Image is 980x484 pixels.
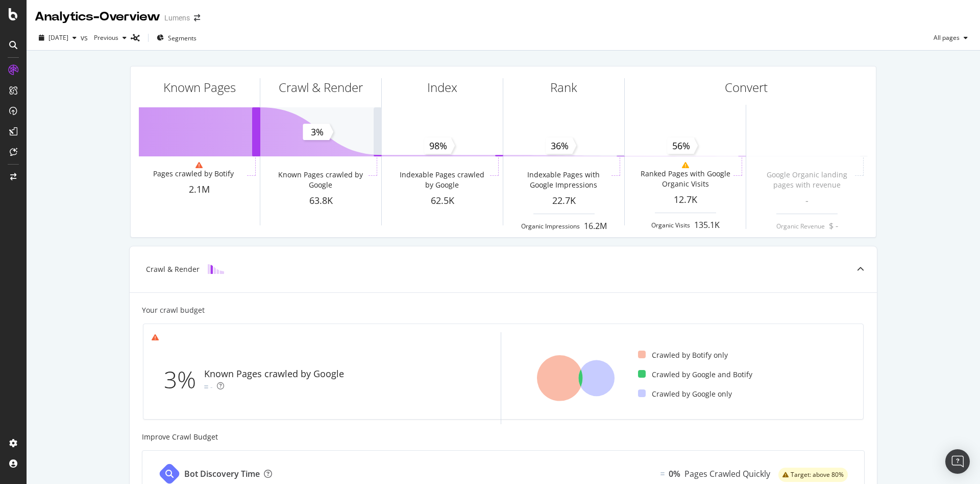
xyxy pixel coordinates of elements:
div: Organic Impressions [521,222,580,231]
span: 2025 Aug. 3rd [48,33,68,42]
div: Known Pages [163,79,236,96]
div: - [210,382,213,392]
div: Indexable Pages crawled by Google [396,170,487,190]
div: Crawl & Render [146,264,200,274]
span: Segments [168,34,197,42]
div: Known Pages crawled by Google [204,367,344,381]
div: 2.1M [139,183,260,196]
img: block-icon [208,264,224,274]
div: Rank [550,79,577,96]
img: Equal [660,472,665,475]
button: Previous [90,30,131,46]
div: Your crawl budget [142,305,205,315]
div: Crawled by Google and Botify [638,370,752,380]
div: Lumens [164,13,190,23]
div: 22.7K [503,194,624,208]
div: Crawled by Botify only [638,350,728,360]
div: Improve Crawl Budget [142,432,865,442]
div: 16.2M [584,220,607,232]
div: Crawled by Google only [638,389,732,399]
img: Equal [204,385,208,388]
div: warning label [778,468,848,482]
div: Open Intercom Messenger [945,449,970,474]
div: Pages crawled by Botify [153,169,234,179]
span: Previous [90,33,118,42]
div: Indexable Pages with Google Impressions [518,170,609,190]
div: 63.8K [260,194,381,208]
div: 3% [164,363,204,397]
div: 62.5K [382,194,503,208]
div: Crawl & Render [279,79,363,96]
div: arrow-right-arrow-left [194,14,200,21]
div: Known Pages crawled by Google [275,170,366,190]
span: vs [81,33,90,43]
div: Bot Discovery Time [184,468,260,480]
button: [DATE] [35,30,81,46]
div: 0% [669,468,680,480]
button: Segments [153,30,201,46]
div: Pages Crawled Quickly [684,468,770,480]
div: Analytics - Overview [35,8,160,26]
span: Target: above 80% [791,472,844,478]
button: All pages [929,30,972,46]
div: Index [427,79,457,96]
span: All pages [929,33,960,42]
